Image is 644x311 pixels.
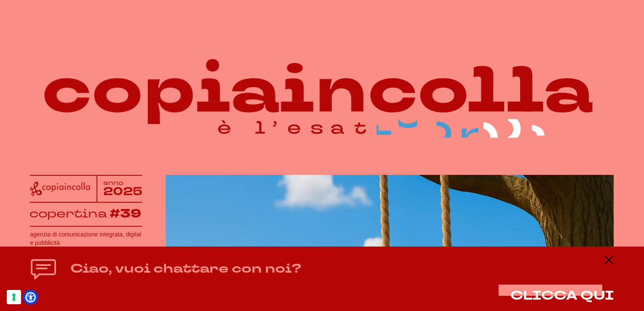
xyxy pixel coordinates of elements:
button: Le tue preferenze relative al consenso per le tecnologie di tracciamento [7,290,21,304]
tspan: copertina [30,206,107,221]
h4: Ciao, vuoi chattare con noi? [70,259,301,278]
tspan: anno [103,179,123,187]
h1: agenzia di comunicazione integrata, digital e pubblicità [30,230,142,247]
tspan: #39 [110,206,142,222]
tspan: 2025 [103,184,142,199]
a: Open Accessibility Menu [25,292,36,303]
span: CLICCA QUI [510,287,614,304]
button: CLICCA QUI [510,289,614,303]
